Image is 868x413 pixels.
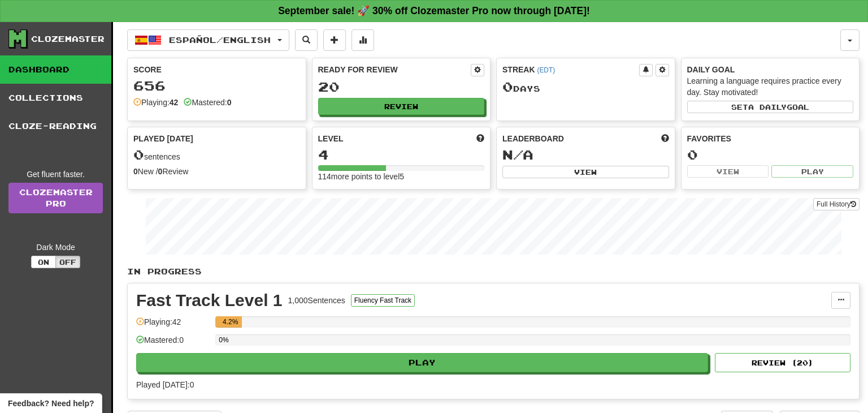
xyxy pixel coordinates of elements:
strong: 0 [158,167,163,176]
div: Playing: 42 [136,316,210,335]
div: Mastered: 0 [136,334,210,353]
span: Level [318,133,344,144]
div: 20 [318,80,485,94]
div: Ready for Review [318,64,471,75]
div: Score [133,64,300,75]
div: Mastered: [184,97,231,108]
button: Seta dailygoal [687,101,854,113]
div: Clozemaster [31,33,105,45]
span: Played [DATE]: 0 [136,380,194,389]
div: Day s [502,80,669,94]
button: Review (20) [715,353,850,372]
span: Score more points to level up [476,133,484,144]
button: Fluency Fast Track [351,294,415,307]
button: Play [771,165,853,178]
button: Off [55,256,80,268]
button: On [31,256,56,268]
span: Español / English [169,35,271,45]
div: Streak [502,64,639,75]
span: This week in points, UTC [661,133,669,144]
span: 0 [133,147,144,162]
strong: September sale! 🚀 30% off Clozemaster Pro now through [DATE]! [278,5,590,16]
div: 656 [133,79,300,93]
div: New / Review [133,166,300,177]
div: 4.2% [219,316,242,328]
div: 114 more points to level 5 [318,171,485,182]
strong: 0 [133,167,138,176]
button: View [687,165,769,178]
span: Leaderboard [502,133,564,144]
div: Get fluent faster. [8,169,103,180]
strong: 0 [227,98,232,107]
button: Search sentences [295,29,318,51]
div: 0 [687,148,854,162]
button: Español/English [127,29,289,51]
span: N/A [502,147,533,162]
div: Daily Goal [687,64,854,75]
div: Fast Track Level 1 [136,292,283,309]
a: ClozemasterPro [8,183,103,213]
div: Learning a language requires practice every day. Stay motivated! [687,75,854,98]
strong: 42 [170,98,179,107]
div: 1,000 Sentences [288,295,345,306]
span: a daily [748,103,787,111]
button: View [502,166,669,178]
span: 0 [502,79,513,94]
span: Played [DATE] [133,133,193,144]
button: More stats [351,29,374,51]
div: 4 [318,148,485,162]
button: Full History [813,198,860,210]
span: Open feedback widget [8,398,94,409]
a: (EDT) [537,66,555,74]
button: Add sentence to collection [323,29,346,51]
div: Playing: [133,97,178,108]
div: Favorites [687,133,854,144]
p: In Progress [127,266,860,277]
button: Review [318,98,485,115]
div: sentences [133,148,300,162]
button: Play [136,353,708,372]
div: Dark Mode [8,242,103,253]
